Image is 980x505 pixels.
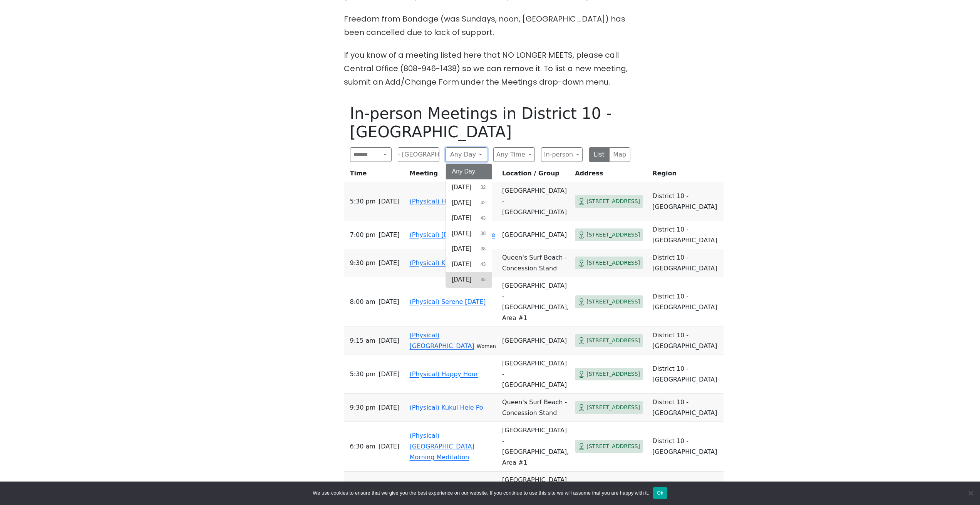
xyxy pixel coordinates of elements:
[452,183,471,192] span: [DATE]
[379,369,399,380] span: [DATE]
[410,404,483,411] a: (Physical) Kukui Hele Po
[344,168,407,182] th: Time
[586,258,640,268] span: [STREET_ADDRESS]
[586,442,640,451] span: [STREET_ADDRESS]
[481,261,486,268] span: 43 results
[649,327,723,355] td: District 10 - [GEOGRAPHIC_DATA]
[446,164,492,179] button: Any Day
[499,182,572,221] td: [GEOGRAPHIC_DATA] - [GEOGRAPHIC_DATA]
[446,147,487,162] button: Any Day
[379,335,399,346] span: [DATE]
[499,249,572,277] td: Queen's Surf Beach - Concession Stand
[609,147,630,162] button: Map
[499,355,572,394] td: [GEOGRAPHIC_DATA] - [GEOGRAPHIC_DATA]
[344,12,637,39] p: Freedom from Bondage (was Sundays, noon, [GEOGRAPHIC_DATA]) has been cancelled due to lack of sup...
[477,343,496,349] small: Women
[967,489,974,497] span: No
[379,402,399,413] span: [DATE]
[407,168,499,182] th: Meeting
[452,260,471,269] span: [DATE]
[452,198,471,207] span: [DATE]
[350,297,375,307] span: 8:00 AM
[649,182,723,221] td: District 10 - [GEOGRAPHIC_DATA]
[586,297,640,307] span: [STREET_ADDRESS]
[350,196,376,207] span: 5:30 PM
[446,257,492,272] button: [DATE]43 results
[481,245,486,252] span: 38 results
[350,258,376,268] span: 9:30 PM
[410,432,474,461] a: (Physical) [GEOGRAPHIC_DATA] Morning Meditation
[410,298,486,305] a: (Physical) Serene [DATE]
[586,230,640,240] span: [STREET_ADDRESS]
[589,147,610,162] button: List
[649,168,723,182] th: Region
[410,231,496,238] a: (Physical) [DATE] Night Live
[410,332,474,350] a: (Physical) [GEOGRAPHIC_DATA]
[481,184,486,191] span: 32 results
[499,168,572,182] th: Location / Group
[586,197,640,206] span: [STREET_ADDRESS]
[379,196,399,207] span: [DATE]
[350,230,376,240] span: 7:00 PM
[493,147,535,162] button: Any Time
[446,163,493,288] div: Any Day
[499,422,572,472] td: [GEOGRAPHIC_DATA] - [GEOGRAPHIC_DATA], Area #1
[481,215,486,222] span: 43 results
[649,355,723,394] td: District 10 - [GEOGRAPHIC_DATA]
[350,441,375,452] span: 6:30 AM
[586,336,640,345] span: [STREET_ADDRESS]
[350,104,630,141] h1: In-person Meetings in District 10 - [GEOGRAPHIC_DATA]
[410,259,483,267] a: (Physical) Kukui Hele Po
[452,244,471,253] span: [DATE]
[649,394,723,422] td: District 10 - [GEOGRAPHIC_DATA]
[379,230,399,240] span: [DATE]
[499,221,572,249] td: [GEOGRAPHIC_DATA]
[350,402,376,413] span: 9:30 PM
[586,403,640,412] span: [STREET_ADDRESS]
[379,258,399,268] span: [DATE]
[649,249,723,277] td: District 10 - [GEOGRAPHIC_DATA]
[379,147,391,162] button: Search
[446,226,492,241] button: [DATE]38 results
[379,297,399,307] span: [DATE]
[649,422,723,472] td: District 10 - [GEOGRAPHIC_DATA]
[452,213,471,223] span: [DATE]
[481,199,486,206] span: 42 results
[350,369,376,380] span: 5:30 PM
[586,369,640,379] span: [STREET_ADDRESS]
[499,277,572,327] td: [GEOGRAPHIC_DATA] - [GEOGRAPHIC_DATA], Area #1
[350,147,380,162] input: Search
[446,241,492,257] button: [DATE]38 results
[313,489,649,497] span: We use cookies to ensure that we give you the best experience on our website. If you continue to ...
[481,230,486,237] span: 38 results
[481,276,486,283] span: 35 results
[499,327,572,355] td: [GEOGRAPHIC_DATA]
[446,272,492,287] button: [DATE]35 results
[344,48,637,89] p: If you know of a meeting listed here that NO LONGER MEETS, please call Central Office (808-946-14...
[446,195,492,210] button: [DATE]42 results
[379,441,399,452] span: [DATE]
[653,487,667,499] button: Ok
[398,147,439,162] button: District 10 - [GEOGRAPHIC_DATA]
[452,275,471,284] span: [DATE]
[499,394,572,422] td: Queen's Surf Beach - Concession Stand
[350,335,375,346] span: 9:15 AM
[446,180,492,195] button: [DATE]32 results
[446,210,492,226] button: [DATE]43 results
[541,147,583,162] button: In-person
[649,221,723,249] td: District 10 - [GEOGRAPHIC_DATA]
[452,229,471,238] span: [DATE]
[572,168,649,182] th: Address
[410,370,478,378] a: (Physical) Happy Hour
[410,198,478,205] a: (Physical) Happy Hour
[649,277,723,327] td: District 10 - [GEOGRAPHIC_DATA]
